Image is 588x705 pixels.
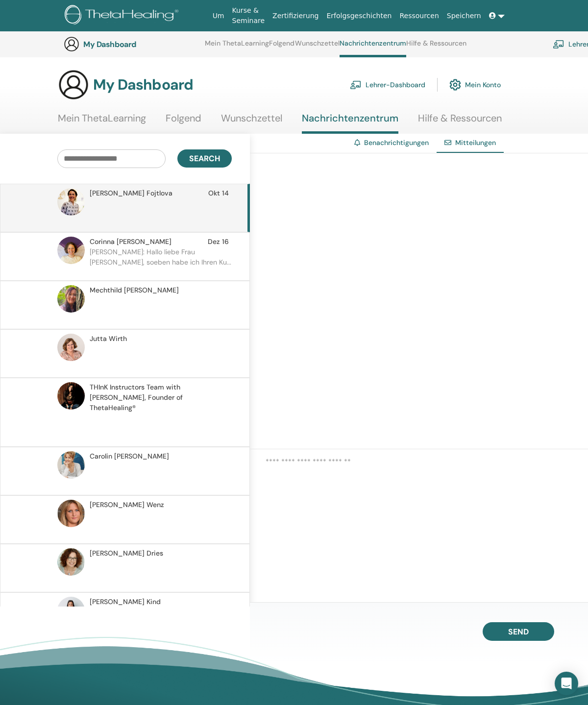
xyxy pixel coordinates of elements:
img: default.jpg [57,382,85,410]
img: default.jpg [57,451,85,479]
a: Mein ThetaLearning [205,39,269,55]
img: chalkboard-teacher.svg [553,40,564,49]
a: Lehrer-Dashboard [350,74,425,96]
img: chalkboard-teacher.svg [350,80,362,89]
img: cog.svg [449,76,461,93]
img: default.jpg [57,500,85,527]
span: Search [189,153,220,164]
span: Corinna [PERSON_NAME] [90,237,171,247]
a: Kurse & Seminare [228,1,269,30]
span: Jutta Wirth [90,334,127,344]
a: Mein ThetaLearning [58,112,146,131]
div: Open Intercom Messenger [555,672,578,695]
a: Wunschzettel [295,39,340,55]
span: [PERSON_NAME] Kind [90,597,161,607]
button: Send [483,622,554,641]
span: Dez 16 [208,237,229,247]
img: default.jpg [57,188,85,216]
a: Benachrichtigungen [364,138,429,147]
span: [PERSON_NAME] Wenz [90,500,164,510]
h3: My Dashboard [83,40,181,49]
span: Carolin [PERSON_NAME] [90,451,169,462]
button: Search [177,149,232,168]
a: Folgend [269,39,294,55]
a: Zertifizierung [269,7,322,25]
a: Wunschzettel [221,112,282,131]
a: Nachrichtenzentrum [340,39,406,57]
span: Send [508,627,529,637]
a: Hilfe & Ressourcen [418,112,502,131]
img: default.jpg [57,548,85,576]
img: default.jpg [57,334,85,361]
a: Mein Konto [449,74,501,96]
span: Mitteilungen [455,138,496,147]
span: [PERSON_NAME] Dries [90,548,163,559]
img: default.jpg [57,237,85,264]
a: Nachrichtenzentrum [302,112,398,134]
span: Okt 14 [208,188,229,198]
span: Mechthild [PERSON_NAME] [90,285,179,295]
img: generic-user-icon.jpg [58,69,89,100]
span: [PERSON_NAME] Fojtlova [90,188,172,198]
img: generic-user-icon.jpg [64,36,79,52]
a: Folgend [166,112,201,131]
a: Speichern [443,7,485,25]
h3: My Dashboard [93,76,193,94]
a: Um [209,7,228,25]
a: Hilfe & Ressourcen [406,39,466,55]
a: Erfolgsgeschichten [322,7,395,25]
span: THInK Instructors Team with [PERSON_NAME], Founder of ThetaHealing® [90,382,229,413]
img: logo.png [65,5,182,27]
a: Ressourcen [395,7,442,25]
img: default.jpg [57,285,85,313]
img: default.jpg [57,597,85,624]
p: [PERSON_NAME]: Hallo liebe Frau [PERSON_NAME], soeben habe ich Ihren Ku... [90,247,232,276]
